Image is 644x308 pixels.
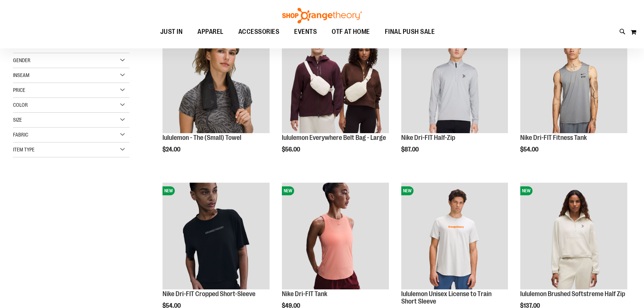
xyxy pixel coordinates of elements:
a: ACCESSORIES [231,23,287,41]
span: JUST IN [160,23,183,40]
span: $54.00 [520,146,540,153]
div: product [278,22,393,172]
img: Nike Dri-FIT Cropped Short-Sleeve [162,183,270,290]
img: lululemon Everywhere Belt Bag - Large [282,26,389,133]
a: Nike Dri-FIT TankNEW [282,183,389,291]
a: lululemon Everywhere Belt Bag - Large [282,134,386,141]
div: product [397,22,512,172]
a: lululemon Brushed Softstreme Half Zip [520,290,625,298]
a: JUST IN [153,23,190,41]
a: Nike Dri-FIT Fitness Tank [520,134,587,141]
span: ACCESSORIES [238,23,280,40]
span: Size [13,117,22,123]
span: FINAL PUSH SALE [385,23,435,40]
a: lululemon Unisex License to Train Short Sleeve [401,290,492,305]
img: lululemon Brushed Softstreme Half Zip [520,183,627,290]
span: EVENTS [294,23,317,40]
a: lululemon Everywhere Belt Bag - LargeNEW [282,26,389,134]
img: lululemon Unisex License to Train Short Sleeve [401,183,508,290]
a: lululemon - The (Small) Towel [162,134,241,141]
span: NEW [282,186,294,195]
span: Gender [13,57,30,63]
a: lululemon Unisex License to Train Short SleeveNEW [401,183,508,291]
span: Fabric [13,132,28,138]
a: Nike Dri-FIT Cropped Short-SleeveNEW [162,183,270,291]
img: Nike Dri-FIT Half-Zip [401,26,508,133]
span: $87.00 [401,146,420,153]
div: product [159,22,273,172]
a: lululemon Brushed Softstreme Half ZipNEW [520,183,627,291]
img: Shop Orangetheory [281,8,363,23]
span: NEW [162,186,175,195]
img: lululemon - The (Small) Towel [162,26,270,133]
span: Item Type [13,147,35,153]
span: NEW [520,186,532,195]
span: APPAREL [197,23,223,40]
a: Nike Dri-FIT Half-ZipNEW [401,26,508,134]
span: NEW [401,186,413,195]
span: Color [13,102,28,108]
a: APPAREL [190,23,231,40]
a: FINAL PUSH SALE [377,23,442,41]
span: $56.00 [282,146,301,153]
a: lululemon - The (Small) TowelNEW [162,26,270,134]
a: Nike Dri-FIT Fitness TankNEW [520,26,627,134]
span: OTF AT HOME [332,23,370,40]
a: Nike Dri-FIT Half-Zip [401,134,455,141]
img: Nike Dri-FIT Fitness Tank [520,26,627,133]
a: EVENTS [287,23,324,41]
a: Nike Dri-FIT Cropped Short-Sleeve [162,290,255,298]
div: product [516,22,631,172]
img: Nike Dri-FIT Tank [282,183,389,290]
span: $24.00 [162,146,181,153]
a: Nike Dri-FIT Tank [282,290,327,298]
a: OTF AT HOME [324,23,377,41]
span: Inseam [13,72,29,78]
span: Price [13,87,25,93]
